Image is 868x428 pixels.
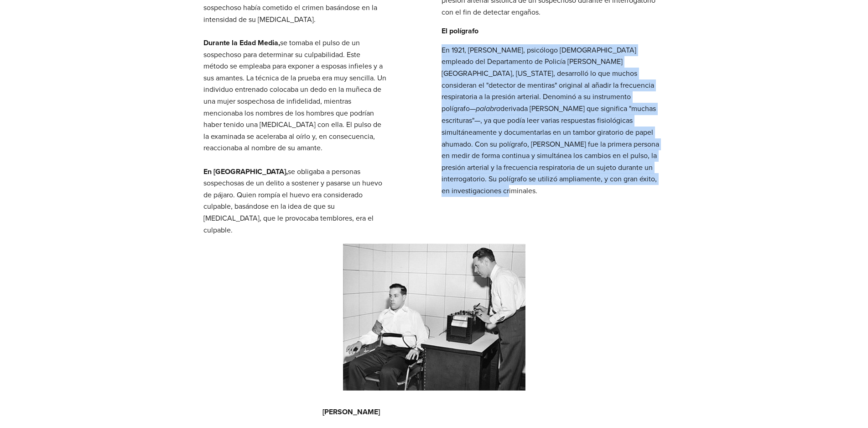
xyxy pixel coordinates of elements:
[203,37,386,153] font: se tomaba el pulso de un sospechoso para determinar su culpabilidad. Este método se empleaba para...
[322,407,380,417] font: [PERSON_NAME]
[203,37,280,48] font: Durante la Edad Media,
[470,105,500,113] font: —palabra
[442,103,659,196] font: derivada [PERSON_NAME] que significa "muchas escrituras"—, ya ​​que podía leer varias respuestas ...
[442,45,654,113] font: En 1921, [PERSON_NAME], psicólogo [DEMOGRAPHIC_DATA] empleado del Departamento de Policía [PERSON...
[203,166,382,235] font: se obligaba a personas sospechosas de un delito a sostener y pasarse un huevo de pájaro. Quien ro...
[442,26,478,36] font: El polígrafo
[203,166,288,177] font: En [GEOGRAPHIC_DATA],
